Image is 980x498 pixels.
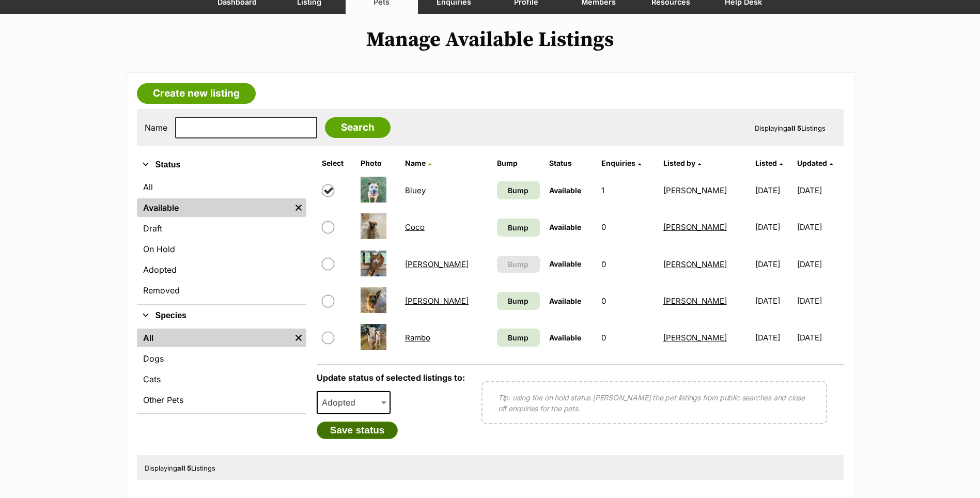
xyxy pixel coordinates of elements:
a: Bump [497,292,540,310]
label: Name [145,123,167,132]
a: Remove filter [291,198,306,217]
td: [DATE] [751,209,796,245]
a: Removed [137,281,306,300]
a: All [137,178,306,196]
p: Tip: using the on hold status [PERSON_NAME] the pet listings from public searches and close off e... [498,392,811,414]
span: Available [549,186,581,195]
td: 0 [597,246,658,282]
td: [DATE] [751,173,796,208]
span: Bump [508,259,528,270]
th: Photo [356,155,400,172]
label: Update status of selected listings to: [317,372,465,383]
a: Coco [405,222,425,232]
a: All [137,329,291,347]
span: Displaying Listings [145,464,215,472]
th: Select [318,155,355,172]
a: Bluey [405,185,426,195]
div: Species [137,326,306,413]
a: Cats [137,370,306,388]
span: Bump [508,185,528,196]
a: Available [137,198,291,217]
span: Adopted [318,395,366,410]
strong: all 5 [787,124,801,132]
td: [DATE] [797,283,842,319]
td: 0 [597,209,658,245]
span: Displaying Listings [755,124,826,132]
a: Bump [497,219,540,237]
a: Other Pets [137,391,306,409]
span: translation missing: en.admin.listings.index.attributes.enquiries [601,159,635,167]
span: Available [549,223,581,231]
span: Listed by [663,159,695,167]
a: Create new listing [137,83,256,104]
th: Bump [493,155,544,172]
a: Name [405,159,431,167]
span: Name [405,159,426,167]
a: [PERSON_NAME] [405,296,469,306]
td: 1 [597,173,658,208]
a: Bump [497,181,540,199]
input: Search [325,117,391,138]
a: [PERSON_NAME] [405,259,469,269]
a: [PERSON_NAME] [663,185,727,195]
a: [PERSON_NAME] [663,259,727,269]
a: Draft [137,219,306,238]
td: [DATE] [797,209,842,245]
td: [DATE] [751,283,796,319]
td: [DATE] [797,173,842,208]
td: 0 [597,283,658,319]
a: [PERSON_NAME] [663,333,727,343]
a: Updated [797,159,833,167]
div: Status [137,176,306,304]
strong: all 5 [177,464,191,472]
a: On Hold [137,240,306,258]
td: [DATE] [751,246,796,282]
td: [DATE] [797,320,842,355]
a: Adopted [137,260,306,279]
a: [PERSON_NAME] [663,222,727,232]
a: Bump [497,329,540,347]
span: Listed [755,159,777,167]
button: Status [137,158,306,172]
span: Available [549,259,581,268]
td: [DATE] [751,320,796,355]
a: Listed [755,159,783,167]
span: Bump [508,332,528,343]
td: 0 [597,320,658,355]
button: Species [137,309,306,322]
th: Status [545,155,596,172]
button: Save status [317,422,398,439]
span: Bump [508,222,528,233]
span: Bump [508,295,528,306]
span: Available [549,297,581,305]
td: [DATE] [797,246,842,282]
a: Listed by [663,159,701,167]
span: Adopted [317,391,391,414]
a: [PERSON_NAME] [663,296,727,306]
span: Available [549,333,581,342]
a: Enquiries [601,159,641,167]
a: Rambo [405,333,430,343]
span: Updated [797,159,827,167]
a: Remove filter [291,329,306,347]
a: Dogs [137,349,306,368]
button: Bump [497,256,540,273]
